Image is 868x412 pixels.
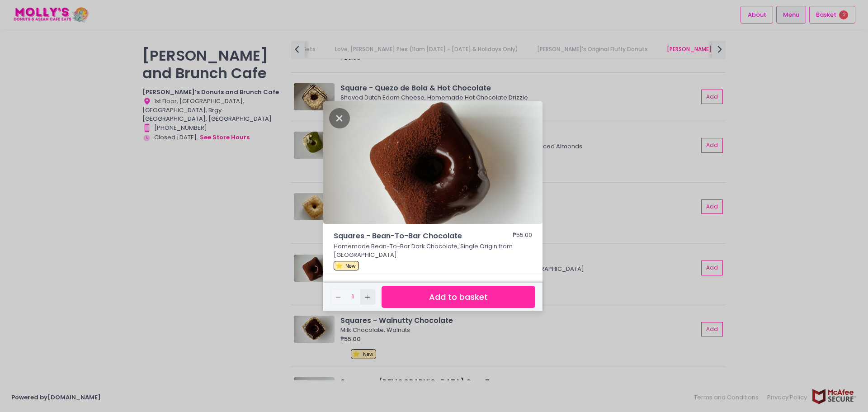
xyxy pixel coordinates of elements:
[323,101,542,224] img: Squares - Bean-To-Bar Chocolate
[513,231,532,242] div: ₱55.00
[334,242,533,260] p: Homemade Bean-To-Bar Dark Chocolate, Single Origin from [GEOGRAPHIC_DATA]
[345,263,356,270] span: New
[382,286,535,308] button: Add to basket
[329,113,350,122] button: Close
[335,261,343,270] span: ⭐
[334,231,483,242] span: Squares - Bean-To-Bar Chocolate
